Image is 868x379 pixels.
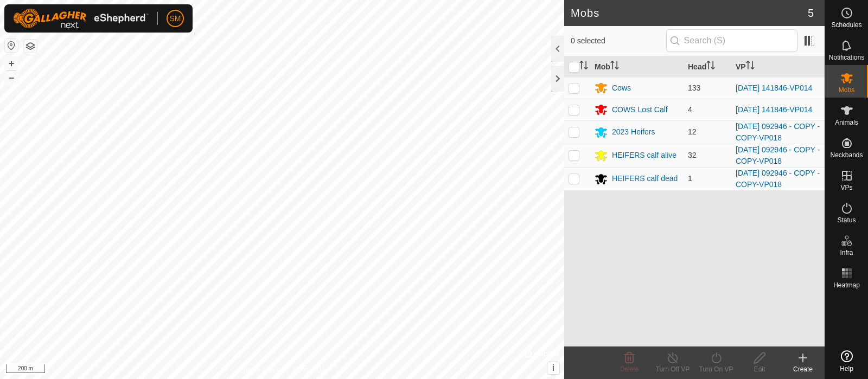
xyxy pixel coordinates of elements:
[738,364,781,374] div: Edit
[293,365,325,375] a: Contact Us
[840,365,853,372] span: Help
[552,363,554,372] span: i
[837,217,856,223] span: Status
[688,174,692,183] span: 1
[5,39,18,52] button: Reset Map
[571,7,808,20] h2: Mobs
[666,29,797,52] input: Search (S)
[829,54,864,61] span: Notifications
[808,5,814,21] span: 5
[830,152,863,158] span: Neckbands
[835,119,858,126] span: Animals
[239,365,280,375] a: Privacy Policy
[736,105,812,114] a: [DATE] 141846-VP014
[831,22,861,28] span: Schedules
[612,173,678,184] div: HEIFERS calf dead
[612,150,676,161] div: HEIFERS calf alive
[579,62,588,71] p-sorticon: Activate to sort
[746,62,755,71] p-sorticon: Activate to sort
[736,122,820,142] a: [DATE] 092946 - COPY - COPY-VP018
[547,362,559,374] button: i
[825,346,868,376] a: Help
[736,169,820,189] a: [DATE] 092946 - COPY - COPY-VP018
[781,364,825,374] div: Create
[688,105,692,114] span: 4
[839,87,854,93] span: Mobs
[5,71,18,84] button: –
[688,151,697,159] span: 32
[24,40,37,53] button: Map Layers
[694,364,738,374] div: Turn On VP
[612,104,668,115] div: COWS Lost Calf
[610,62,619,71] p-sorticon: Activate to sort
[571,35,666,47] span: 0 selected
[688,127,697,136] span: 12
[731,56,825,78] th: VP
[612,126,655,138] div: 2023 Heifers
[590,56,684,78] th: Mob
[736,83,812,92] a: [DATE] 141846-VP014
[684,56,731,78] th: Head
[620,365,639,373] span: Delete
[5,57,18,70] button: +
[651,364,694,374] div: Turn Off VP
[840,249,853,256] span: Infra
[736,145,820,165] a: [DATE] 092946 - COPY - COPY-VP018
[13,9,149,28] img: Gallagher Logo
[170,13,181,24] span: SM
[840,184,852,191] span: VPs
[612,82,631,94] div: Cows
[688,83,700,92] span: 133
[706,62,715,71] p-sorticon: Activate to sort
[833,282,860,288] span: Heatmap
